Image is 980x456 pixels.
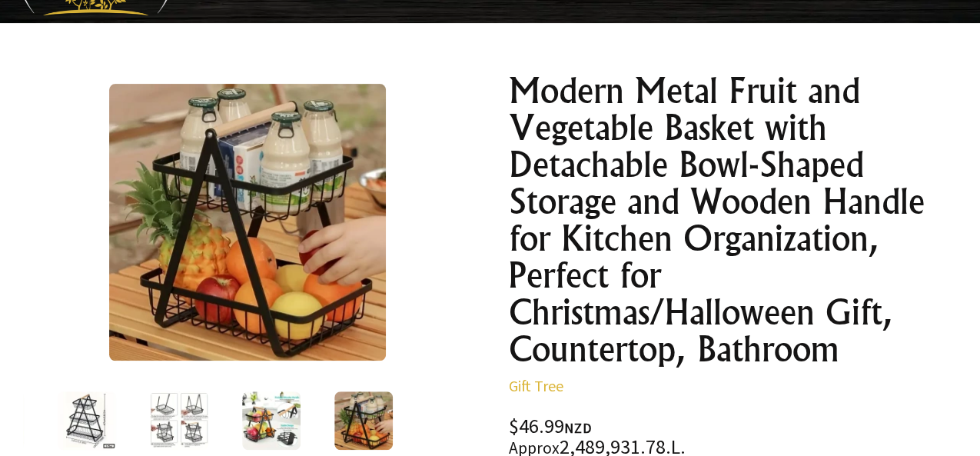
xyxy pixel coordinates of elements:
[334,391,393,450] img: Modern Metal Fruit and Vegetable Basket with Detachable Bowl-Shaped Storage and Wooden Handle for...
[242,391,301,450] img: Modern Metal Fruit and Vegetable Basket with Detachable Bowl-Shaped Storage and Wooden Handle for...
[109,84,386,361] img: Modern Metal Fruit and Vegetable Basket with Detachable Bowl-Shaped Storage and Wooden Handle for...
[509,72,958,368] h1: Modern Metal Fruit and Vegetable Basket with Detachable Bowl-Shaped Storage and Wooden Handle for...
[150,391,208,450] img: Modern Metal Fruit and Vegetable Basket with Detachable Bowl-Shaped Storage and Wooden Handle for...
[58,391,116,450] img: Modern Metal Fruit and Vegetable Basket with Detachable Bowl-Shaped Storage and Wooden Handle for...
[509,376,563,395] a: Gift Tree
[564,419,592,437] span: NZD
